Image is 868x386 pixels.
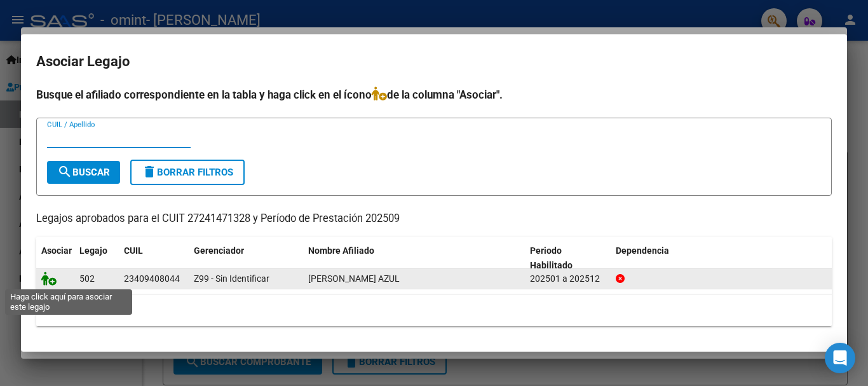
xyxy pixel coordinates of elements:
[79,273,95,284] span: 502
[194,245,244,256] span: Gerenciador
[130,160,245,185] button: Borrar Filtros
[79,245,107,256] span: Legajo
[308,273,400,284] span: MUÑOZ ALTAMIRANO ALDANA AZUL
[57,167,110,178] span: Buscar
[36,211,832,227] p: Legajos aprobados para el CUIT 27241471328 y Período de Prestación 202509
[124,272,180,286] div: 23409408044
[47,161,120,184] button: Buscar
[194,273,269,284] span: Z99 - Sin Identificar
[142,167,233,178] span: Borrar Filtros
[611,237,832,279] datatable-header-cell: Dependencia
[189,237,303,279] datatable-header-cell: Gerenciador
[41,245,72,256] span: Asociar
[36,294,832,326] div: 1 registros
[825,343,855,373] div: Open Intercom Messenger
[616,245,669,256] span: Dependencia
[74,237,119,279] datatable-header-cell: Legajo
[124,245,143,256] span: CUIL
[36,86,832,103] h4: Busque el afiliado correspondiente en la tabla y haga click en el ícono de la columna "Asociar".
[308,245,374,256] span: Nombre Afiliado
[525,237,611,279] datatable-header-cell: Periodo Habilitado
[57,164,72,179] mat-icon: search
[36,237,74,279] datatable-header-cell: Asociar
[303,237,525,279] datatable-header-cell: Nombre Afiliado
[119,237,189,279] datatable-header-cell: CUIL
[36,50,832,74] h2: Asociar Legajo
[530,245,573,270] span: Periodo Habilitado
[142,164,157,179] mat-icon: delete
[530,272,606,286] div: 202501 a 202512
